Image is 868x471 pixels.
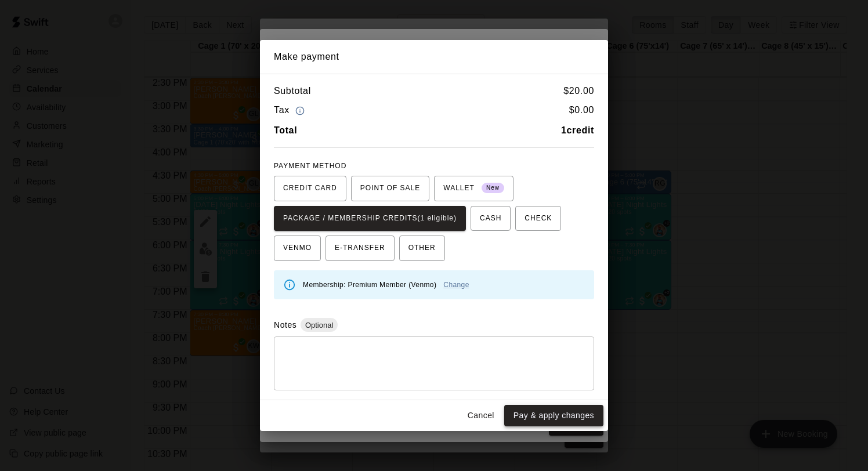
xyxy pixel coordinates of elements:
[443,281,469,289] a: Change
[471,206,511,231] button: CASH
[274,206,466,231] button: PACKAGE / MEMBERSHIP CREDITS(1 eligible)
[351,176,429,201] button: POINT OF SALE
[482,180,504,196] span: New
[335,239,385,258] span: E-TRANSFER
[434,176,513,201] button: WALLET New
[260,40,608,74] h2: Make payment
[274,84,311,99] h6: Subtotal
[480,209,501,228] span: CASH
[443,179,504,198] span: WALLET
[561,125,594,135] b: 1 credit
[274,236,321,261] button: VENMO
[515,206,561,231] button: CHECK
[504,405,603,426] button: Pay & apply changes
[462,405,500,426] button: Cancel
[274,320,296,329] label: Notes
[408,239,436,258] span: OTHER
[399,236,445,261] button: OTHER
[283,179,337,198] span: CREDIT CARD
[274,103,308,118] h6: Tax
[563,84,594,99] h6: $ 20.00
[283,209,457,228] span: PACKAGE / MEMBERSHIP CREDITS (1 eligible)
[525,209,552,228] span: CHECK
[303,281,469,289] span: Membership: Premium Member (Venmo)
[301,321,338,329] span: Optional
[360,179,420,198] span: POINT OF SALE
[283,239,312,258] span: VENMO
[569,103,594,118] h6: $ 0.00
[274,125,297,135] b: Total
[274,176,346,201] button: CREDIT CARD
[325,236,395,261] button: E-TRANSFER
[274,162,346,170] span: PAYMENT METHOD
